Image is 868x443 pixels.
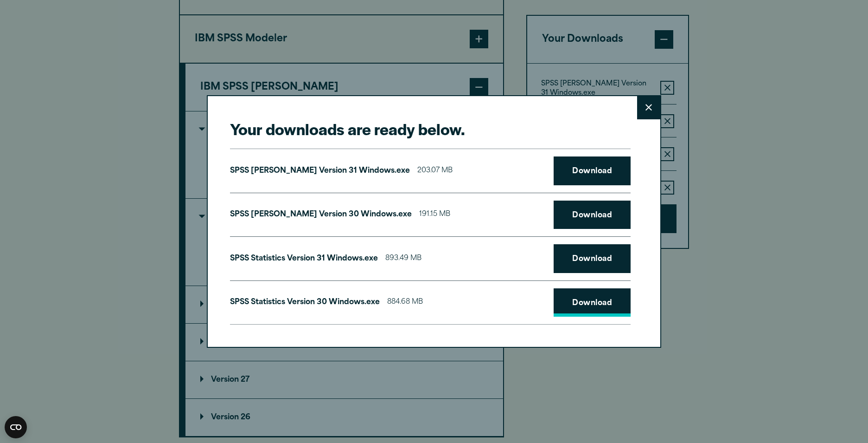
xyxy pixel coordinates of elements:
[387,296,423,309] span: 884.68 MB
[230,164,410,178] p: SPSS [PERSON_NAME] Version 31 Windows.exe
[419,208,450,221] span: 191.15 MB
[230,208,412,221] p: SPSS [PERSON_NAME] Version 30 Windows.exe
[554,201,631,229] a: Download
[230,296,380,309] p: SPSS Statistics Version 30 Windows.exe
[554,244,631,273] a: Download
[5,416,27,438] button: Open CMP widget
[417,164,453,178] span: 203.07 MB
[385,252,421,266] span: 893.49 MB
[554,288,631,317] a: Download
[230,118,631,139] h2: Your downloads are ready below.
[230,252,378,266] p: SPSS Statistics Version 31 Windows.exe
[554,156,631,185] a: Download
